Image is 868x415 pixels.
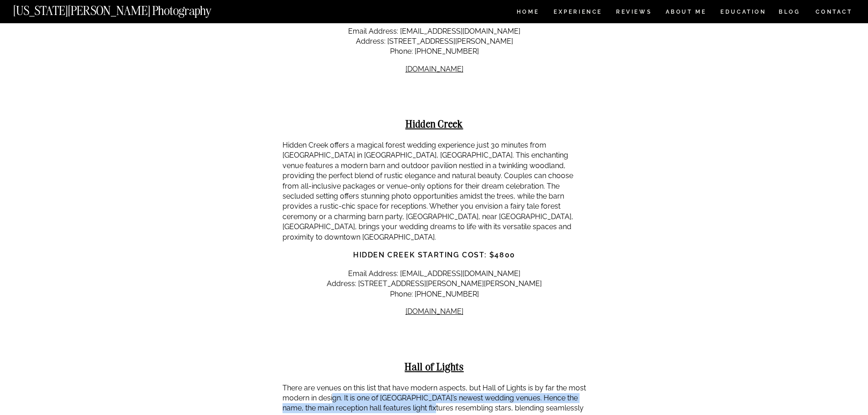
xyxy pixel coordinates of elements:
strong: The Hillside Estate Starting Cost: $7250 [339,8,529,17]
a: [DOMAIN_NAME] [406,307,463,316]
a: [US_STATE][PERSON_NAME] Photography [13,5,242,12]
a: HOME [515,9,541,17]
strong: Hall of Lights [405,360,464,373]
a: [DOMAIN_NAME] [406,65,463,73]
p: Email Address: [EMAIL_ADDRESS][DOMAIN_NAME] Address: [STREET_ADDRESS][PERSON_NAME][PERSON_NAME] P... [282,269,586,299]
a: ABOUT ME [665,9,707,17]
a: REVIEWS [616,9,650,17]
a: Experience [554,9,601,17]
strong: Hidden Creek Starting Cost: $4800 [353,251,515,259]
p: Email Address: [EMAIL_ADDRESS][DOMAIN_NAME] Address: [STREET_ADDRESS][PERSON_NAME] Phone: [PHONE_... [282,26,586,57]
a: EDUCATION [719,9,767,17]
strong: Hidden Creek [406,117,463,130]
p: Hidden Creek offers a magical forest wedding experience just 30 minutes from [GEOGRAPHIC_DATA] in... [282,140,586,242]
a: CONTACT [815,7,853,17]
a: BLOG [779,9,801,17]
